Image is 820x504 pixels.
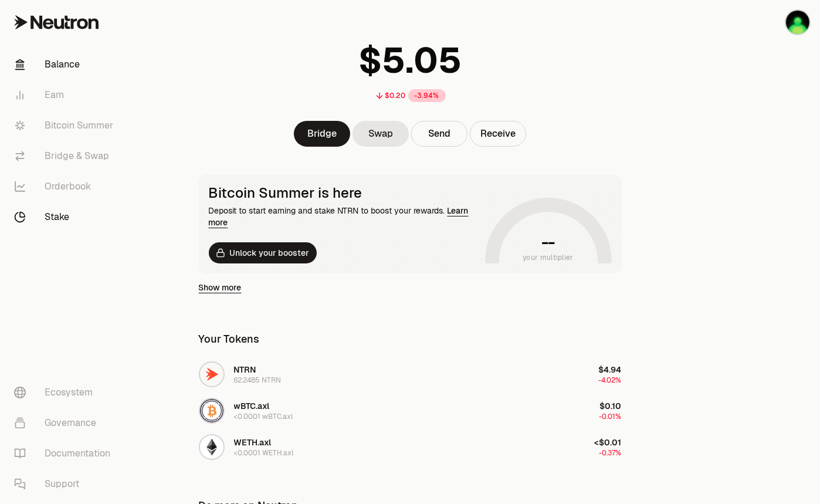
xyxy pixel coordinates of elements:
img: wBTC.axl Logo [200,399,223,422]
span: NTRN [234,364,256,375]
a: Bridge [294,121,350,147]
button: wBTC.axl LogowBTC.axl<0.0001 wBTC.axl$0.10-0.01% [192,393,629,428]
span: $0.10 [600,401,622,411]
span: $4.94 [599,364,622,375]
span: -0.37% [599,448,622,458]
h1: -- [541,233,555,252]
span: -4.02% [599,376,622,385]
a: Support [5,469,127,499]
div: Bitcoin Summer is here [209,185,480,201]
button: Unlock your booster [209,242,317,263]
a: Bitcoin Summer [5,110,127,141]
span: your multiplier [523,252,574,263]
a: Bridge & Swap [5,141,127,171]
div: $0.20 [385,91,406,100]
div: <0.0001 wBTC.axl [234,412,293,421]
a: Balance [5,49,127,80]
a: Governance [5,408,127,438]
a: Documentation [5,438,127,469]
img: Main [786,11,809,34]
img: NTRN Logo [200,363,223,386]
span: wBTC.axl [234,401,270,411]
a: Swap [353,121,409,147]
a: Stake [5,202,127,232]
button: Send [411,121,467,147]
div: Your Tokens [199,331,260,347]
a: Ecosystem [5,377,127,408]
button: Receive [470,121,526,147]
a: Orderbook [5,171,127,202]
div: Deposit to start earning and stake NTRN to boost your rewards. [209,205,480,228]
span: WETH.axl [234,437,272,448]
a: Earn [5,80,127,110]
button: WETH.axl LogoWETH.axl<0.0001 WETH.axl<$0.01-0.37% [192,429,629,465]
button: NTRN LogoNTRN62.2485 NTRN$4.94-4.02% [192,357,629,392]
a: Show more [199,282,242,293]
span: <$0.01 [595,437,622,448]
img: WETH.axl Logo [200,435,223,459]
div: <0.0001 WETH.axl [234,448,294,458]
div: -3.94% [408,89,446,102]
span: -0.01% [599,412,622,421]
div: 62.2485 NTRN [234,376,282,385]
